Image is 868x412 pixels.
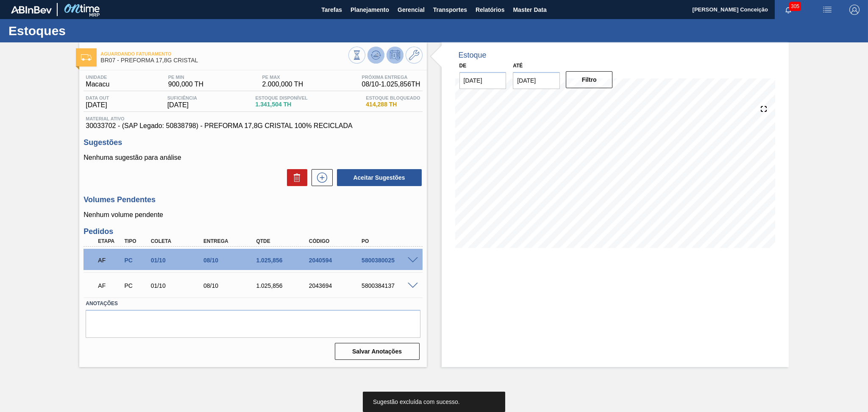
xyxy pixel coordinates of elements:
[98,282,121,289] p: AF
[789,2,801,11] span: 305
[83,138,422,147] h3: Sugestões
[201,257,261,264] div: 08/10/2025
[433,5,467,15] span: Transportes
[201,282,261,289] div: 08/10/2025
[86,75,109,80] span: Unidade
[362,81,420,88] span: 08/10 - 1.025,856 TH
[822,5,832,15] img: userActions
[366,95,420,100] span: Estoque Bloqueado
[398,5,425,15] span: Gerencial
[167,101,197,109] span: [DATE]
[167,95,197,100] span: Suficiência
[86,116,420,121] span: Material ativo
[459,51,487,60] div: Estoque
[8,26,159,36] h1: Estoques
[307,238,366,244] div: Código
[775,4,802,16] button: Notificações
[359,238,419,244] div: PO
[566,71,613,88] button: Filtro
[335,343,420,360] button: Salvar Anotações
[201,238,261,244] div: Entrega
[513,63,523,69] label: Até
[96,276,123,295] div: Aguardando Faturamento
[255,95,307,100] span: Estoque Disponível
[367,47,384,64] button: Atualizar Gráfico
[254,238,313,244] div: Qtde
[321,5,342,15] span: Tarefas
[254,282,313,289] div: 1.025,856
[83,227,422,236] h3: Pedidos
[333,168,423,187] div: Aceitar Sugestões
[86,81,109,88] span: Macacu
[373,398,460,405] span: Sugestão excluída com sucesso.
[283,169,307,186] div: Excluir Sugestões
[81,54,92,61] img: Ícone
[83,154,422,161] p: Nenhuma sugestão para análise
[122,282,150,289] div: Pedido de Compra
[86,122,420,130] span: 30033702 - (SAP Legado: 50838798) - PREFORMA 17,8G CRISTAL 100% RECICLADA
[122,238,150,244] div: Tipo
[359,257,419,264] div: 5800380025
[254,257,313,264] div: 1.025,856
[86,298,420,310] label: Anotações
[86,95,109,100] span: Data out
[86,101,109,109] span: [DATE]
[849,5,860,15] img: Logout
[307,282,366,289] div: 2043694
[351,5,389,15] span: Planejamento
[96,251,123,270] div: Aguardando Faturamento
[459,72,506,89] input: dd/mm/yyyy
[513,5,546,15] span: Master Data
[459,63,467,69] label: De
[168,75,203,80] span: PE MIN
[98,257,121,264] p: AF
[262,75,303,80] span: PE MAX
[387,47,403,64] button: Desprogramar Estoque
[366,101,420,108] span: 414,288 TH
[348,47,365,64] button: Visão Geral dos Estoques
[122,257,150,264] div: Pedido de Compra
[149,238,208,244] div: Coleta
[513,72,560,89] input: dd/mm/yyyy
[149,257,208,264] div: 01/10/2025
[337,169,422,186] button: Aceitar Sugestões
[359,282,419,289] div: 5800384137
[149,282,208,289] div: 01/10/2025
[83,195,422,204] h3: Volumes Pendentes
[262,81,303,88] span: 2.000,000 TH
[83,211,422,219] p: Nenhum volume pendente
[476,5,504,15] span: Relatórios
[96,238,123,244] div: Etapa
[307,169,333,186] div: Nova sugestão
[11,6,52,14] img: TNhmsLtSVTkK8tSr43FrP2fwEKptu5GPRR3wAAAABJRU5ErkJggg==
[100,57,348,64] span: BR07 - PREFORMA 17,8G CRISTAL
[100,51,348,56] span: Aguardando Faturamento
[307,257,366,264] div: 2040594
[406,47,423,64] button: Ir ao Master Data / Geral
[255,101,307,108] span: 1.341,504 TH
[168,81,203,88] span: 900,000 TH
[362,75,420,80] span: Próxima Entrega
